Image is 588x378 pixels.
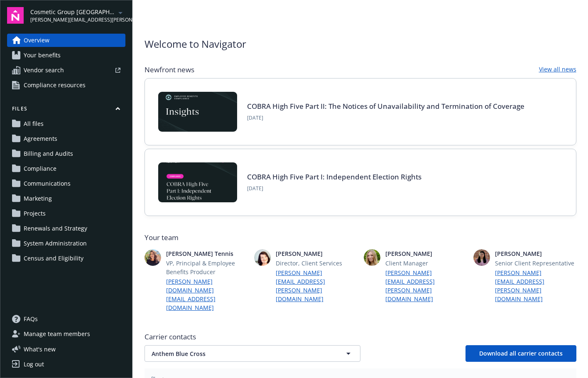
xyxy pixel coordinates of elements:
[7,49,125,62] a: Your benefits
[115,7,125,17] a: arrowDropDown
[473,249,490,266] img: photo
[30,7,115,16] span: Cosmetic Group [GEOGRAPHIC_DATA]
[145,233,576,243] span: Your team
[539,65,576,75] a: View all news
[495,259,576,268] span: Senior Client Representative
[24,237,87,250] span: System Administration
[24,345,56,353] span: What ' s new
[7,345,69,353] button: What's new
[24,79,86,92] span: Compliance resources
[24,192,52,205] span: Marketing
[7,222,125,235] a: Renewals and Strategy
[24,358,44,371] div: Log out
[24,312,38,326] span: FAQs
[7,162,125,175] a: Compliance
[7,177,125,190] a: Communications
[24,64,64,77] span: Vendor search
[7,7,24,24] img: navigator-logo.svg
[276,259,357,268] span: Director, Client Services
[364,249,380,266] img: photo
[247,185,421,192] span: [DATE]
[7,34,125,47] a: Overview
[30,16,115,24] span: [PERSON_NAME][EMAIL_ADDRESS][PERSON_NAME][DOMAIN_NAME]
[166,259,247,276] span: VP, Principal & Employee Benefits Producer
[7,312,125,326] a: FAQs
[7,147,125,160] a: Billing and Audits
[495,249,576,258] span: [PERSON_NAME]
[276,268,357,303] a: [PERSON_NAME][EMAIL_ADDRESS][PERSON_NAME][DOMAIN_NAME]
[152,349,324,358] span: Anthem Blue Cross
[385,259,466,268] span: Client Manager
[7,105,125,115] button: Files
[465,345,576,362] button: Download all carrier contacts
[24,132,57,145] span: Agreements
[24,327,90,341] span: Manage team members
[479,349,563,357] span: Download all carrier contacts
[247,101,524,111] a: COBRA High Five Part II: The Notices of Unavailability and Termination of Coverage
[24,34,49,47] span: Overview
[145,345,360,362] button: Anthem Blue Cross
[166,249,247,258] span: [PERSON_NAME] Tennis
[247,172,421,182] a: COBRA High Five Part I: Independent Election Rights
[24,162,56,175] span: Compliance
[7,79,125,92] a: Compliance resources
[7,192,125,205] a: Marketing
[24,147,73,160] span: Billing and Audits
[24,207,46,220] span: Projects
[247,114,524,122] span: [DATE]
[24,177,71,190] span: Communications
[254,249,271,266] img: photo
[7,64,125,77] a: Vendor search
[24,49,61,62] span: Your benefits
[7,252,125,265] a: Census and Eligibility
[7,117,125,130] a: All files
[166,277,247,312] a: [PERSON_NAME][DOMAIN_NAME][EMAIL_ADDRESS][DOMAIN_NAME]
[145,37,246,52] span: Welcome to Navigator
[24,222,87,235] span: Renewals and Strategy
[385,268,466,303] a: [PERSON_NAME][EMAIL_ADDRESS][PERSON_NAME][DOMAIN_NAME]
[7,237,125,250] a: System Administration
[24,252,83,265] span: Census and Eligibility
[276,249,357,258] span: [PERSON_NAME]
[158,162,237,202] img: BLOG-Card Image - Compliance - COBRA High Five Pt 1 07-18-25.jpg
[495,268,576,303] a: [PERSON_NAME][EMAIL_ADDRESS][PERSON_NAME][DOMAIN_NAME]
[145,65,194,75] span: Newfront news
[7,132,125,145] a: Agreements
[30,7,125,24] button: Cosmetic Group [GEOGRAPHIC_DATA][PERSON_NAME][EMAIL_ADDRESS][PERSON_NAME][DOMAIN_NAME]arrowDropDown
[385,249,466,258] span: [PERSON_NAME]
[145,249,161,266] img: photo
[158,92,237,132] img: Card Image - EB Compliance Insights.png
[145,332,576,342] span: Carrier contacts
[7,327,125,341] a: Manage team members
[24,117,44,130] span: All files
[7,207,125,220] a: Projects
